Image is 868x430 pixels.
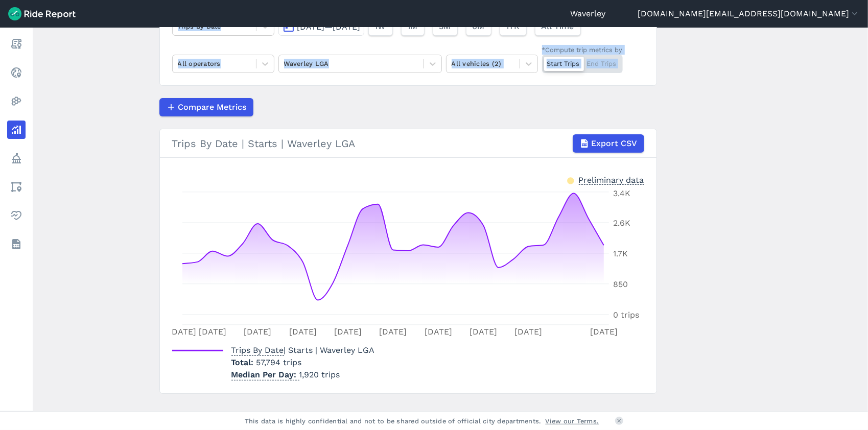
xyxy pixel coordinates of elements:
button: Export CSV [573,134,644,153]
tspan: [DATE] [289,327,316,337]
tspan: 1.7K [613,249,628,258]
a: View our Terms. [546,416,599,426]
a: Datasets [7,235,26,253]
tspan: 850 [613,279,628,289]
div: *Compute trip metrics by [542,45,623,55]
a: Areas [7,178,26,196]
span: 57,794 trips [256,357,302,367]
span: Export CSV [592,137,638,150]
a: Report [7,35,26,53]
a: Realtime [7,63,26,82]
tspan: [DATE] [169,327,196,337]
tspan: [DATE] [244,327,271,337]
tspan: [DATE] [590,327,618,337]
span: Compare Metrics [178,101,247,113]
div: Trips By Date | Starts | Waverley LGA [172,134,644,153]
tspan: [DATE] [334,327,362,337]
tspan: [DATE] [424,327,452,337]
p: 1,920 trips [231,369,375,381]
a: Analyze [7,121,26,139]
button: [DOMAIN_NAME][EMAIL_ADDRESS][DOMAIN_NAME] [638,8,860,20]
tspan: [DATE] [379,327,407,337]
tspan: 2.6K [613,218,630,228]
tspan: [DATE] [198,327,226,337]
span: | Starts | Waverley LGA [231,345,375,355]
span: Total [231,357,256,367]
tspan: [DATE] [470,327,497,337]
a: Waverley [570,8,605,20]
a: Heatmaps [7,92,26,110]
span: Median Per Day [231,367,299,380]
tspan: [DATE] [514,327,542,337]
span: Trips By Date [231,342,284,356]
tspan: 0 trips [613,310,639,320]
a: Health [7,206,26,225]
div: Preliminary data [579,174,644,185]
button: Compare Metrics [159,98,253,116]
img: Ride Report [8,7,76,20]
a: Policy [7,149,26,168]
tspan: 3.4K [613,188,630,198]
